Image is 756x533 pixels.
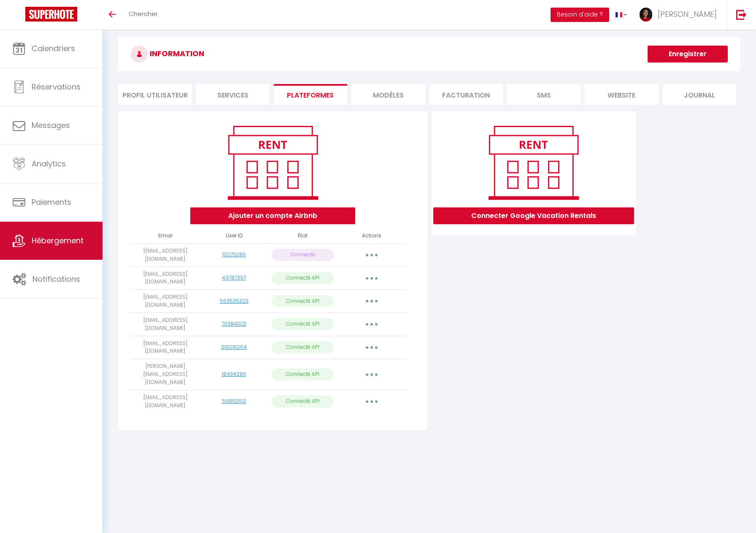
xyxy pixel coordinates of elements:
a: 563535323 [220,297,248,305]
button: Enregistrer [648,46,728,63]
p: Connecté API [272,318,334,330]
img: logout [736,9,747,20]
p: Connecté API [272,272,334,284]
span: [PERSON_NAME] [658,9,717,19]
td: [EMAIL_ADDRESS][DOMAIN_NAME] [131,336,200,359]
p: Connecté API [272,395,334,408]
th: Actions [337,228,406,243]
a: 10273286 [222,251,246,258]
img: rent.png [480,122,587,203]
li: website [585,84,658,105]
th: État [268,228,337,243]
span: Réservations [32,82,81,92]
button: Besoin d'aide ? [551,8,609,22]
p: Connecté [272,249,334,261]
h3: INFORMATION [118,37,740,71]
span: Calendriers [32,43,75,54]
button: Ouvrir le widget de chat LiveChat [7,3,32,29]
th: User ID [200,228,268,243]
img: Super Booking [25,7,77,22]
img: rent.png [219,122,327,203]
td: [PERSON_NAME][EMAIL_ADDRESS][DOMAIN_NAME] [131,359,200,390]
span: Hébergement [32,235,84,246]
li: Profil Utilisateur [118,84,192,105]
p: Connecté API [272,295,334,307]
span: Chercher [129,9,158,18]
p: Connecté API [272,368,334,381]
li: SMS [507,84,580,105]
a: 18434286 [222,370,246,378]
td: [EMAIL_ADDRESS][DOMAIN_NAME] [131,390,200,413]
li: Services [196,84,269,105]
th: Email [131,228,200,243]
span: Analytics [32,158,66,169]
span: Messages [32,120,70,131]
a: 703841021 [221,320,246,327]
a: 56851303 [222,397,246,405]
a: 391291264 [221,343,247,351]
td: [EMAIL_ADDRESS][DOMAIN_NAME] [131,313,200,336]
a: 49787397 [222,274,246,281]
li: Journal [663,84,736,105]
li: MODÈLES [351,84,425,105]
td: [EMAIL_ADDRESS][DOMAIN_NAME] [131,266,200,290]
img: ... [640,8,652,22]
span: Paiements [32,197,71,207]
td: [EMAIL_ADDRESS][DOMAIN_NAME] [131,290,200,313]
td: [EMAIL_ADDRESS][DOMAIN_NAME] [131,243,200,266]
span: Notifications [32,274,80,284]
li: Plateformes [274,84,347,105]
li: Facturation [429,84,503,105]
button: Connecter Google Vacation Rentals [433,207,634,224]
button: Ajouter un compte Airbnb [190,207,355,224]
p: Connecté API [272,341,334,354]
